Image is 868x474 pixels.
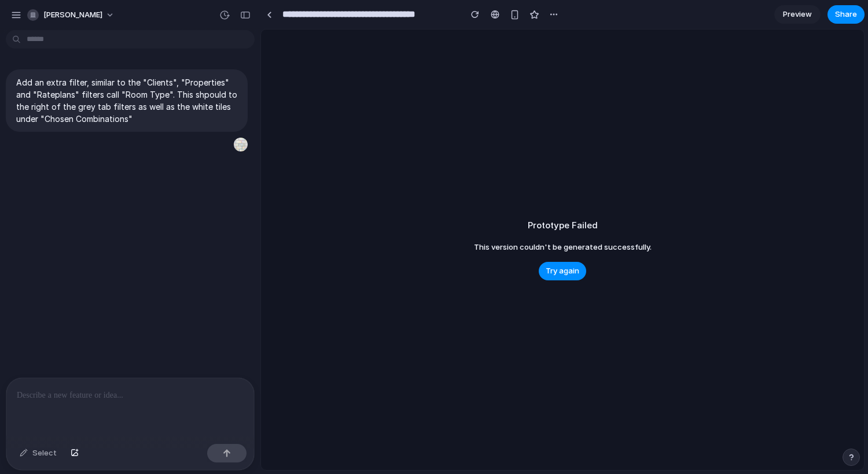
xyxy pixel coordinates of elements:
span: This version couldn't be generated successfully. [474,242,652,253]
button: Share [827,5,865,24]
p: Add an extra filter, similar to the "Clients", "Properties" and "Rateplans" filters call "Room Ty... [16,76,237,125]
h2: Prototype Failed [528,219,598,232]
span: Try again [546,265,579,277]
button: Try again [539,262,586,280]
span: Share [835,9,857,20]
button: [PERSON_NAME] [23,6,120,24]
a: Preview [774,5,821,24]
span: Preview [783,9,812,20]
span: [PERSON_NAME] [43,9,102,21]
